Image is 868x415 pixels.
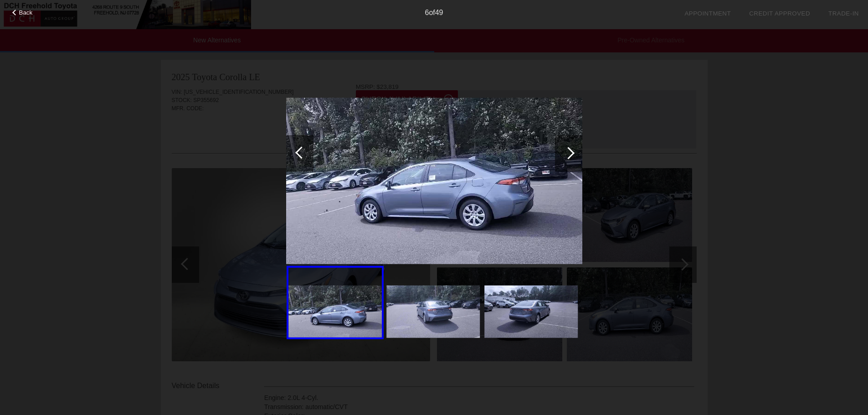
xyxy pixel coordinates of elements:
[435,9,443,16] span: 49
[386,286,480,338] img: d1c5e5d7ec05bbcea8595dd75633f5f5x.jpg
[484,286,578,338] img: bbc1eb717675267602fa47d29a36aa8cx.jpg
[828,10,859,17] a: Trade-In
[286,97,582,264] img: 880899cf056fa636d55a6ce8dd285c1ax.jpg
[749,10,810,17] a: Credit Approved
[425,9,429,16] span: 6
[19,9,33,16] span: Back
[684,10,731,17] a: Appointment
